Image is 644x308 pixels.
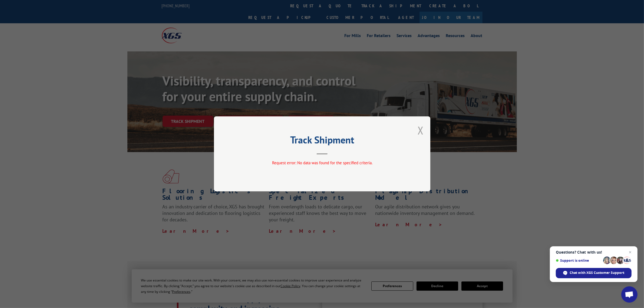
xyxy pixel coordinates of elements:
[418,123,424,137] button: Close modal
[627,249,633,255] span: Close chat
[241,136,403,146] h2: Track Shipment
[556,250,632,254] span: Questions? Chat with us!
[570,270,625,275] span: Chat with XGS Customer Support
[556,258,601,263] span: Support is online
[272,160,372,166] span: Request error: No data was found for the specified criteria.
[556,268,632,278] div: Chat with XGS Customer Support
[621,286,638,303] div: Open chat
